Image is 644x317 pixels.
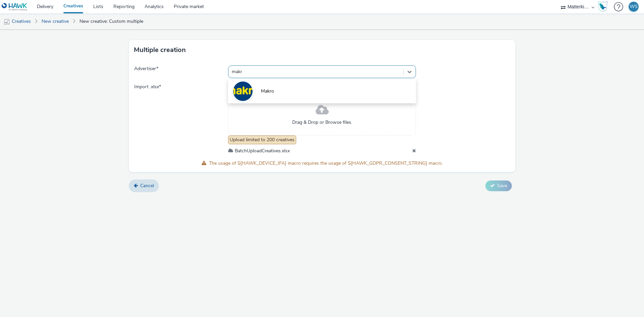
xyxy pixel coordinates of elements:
a: Cancel [129,179,159,192]
div: WS [630,2,638,12]
img: Hawk Academy [598,1,608,12]
a: New creative: Custom multiple [76,13,147,30]
img: mobile [3,18,10,25]
button: Save [485,180,512,191]
div: Upload limited to 200 creatives [228,136,296,144]
img: undefined Logo [2,3,28,11]
span: Advertiser * [134,65,228,78]
span: Cancel [140,182,154,189]
span: Drag & Drop or Browse files. [292,119,352,126]
img: Makro [233,82,253,101]
a: New creative [38,13,72,30]
h3: Multiple creation [134,45,186,55]
span: Save [497,182,507,189]
span: The usage of ${HAWK_DEVICE_IFA} macro requires the usage of ${HAWK_GDPR_CONSENT_STRING} macro. [209,160,443,166]
span: Import .xlsx * [134,84,228,155]
span: Makro [261,88,274,95]
span: BatchUploadCreatives.xlsx [235,148,290,154]
a: Hawk Academy [598,1,610,12]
